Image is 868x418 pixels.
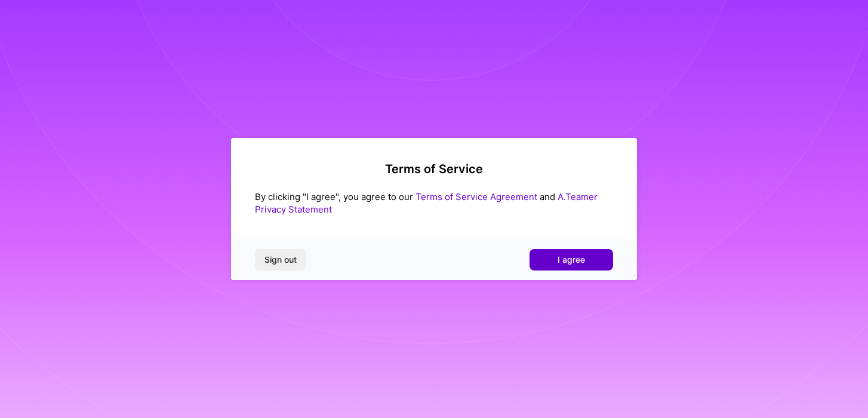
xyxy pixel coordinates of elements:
span: Sign out [264,254,297,266]
div: By clicking "I agree", you agree to our and [255,190,613,216]
button: I agree [530,249,613,271]
span: I agree [558,254,585,266]
h2: Terms of Service [255,162,613,176]
button: Sign out [255,249,306,271]
a: Terms of Service Agreement [415,191,537,202]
